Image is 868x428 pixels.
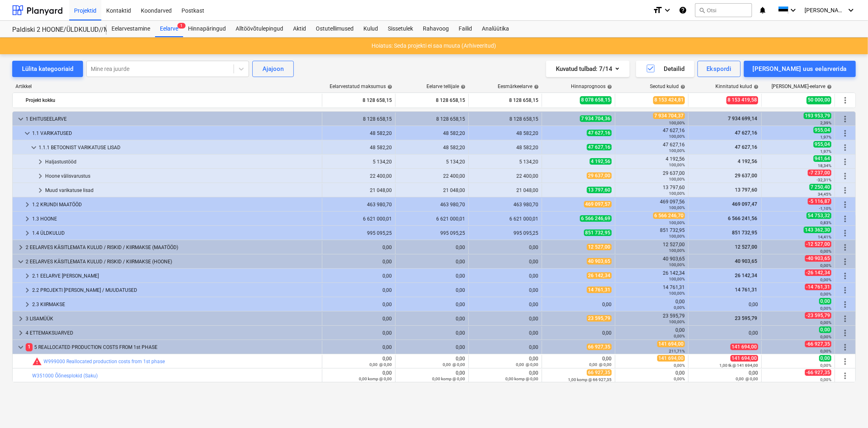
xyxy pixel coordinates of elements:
div: Eelarve [155,21,183,37]
span: keyboard_arrow_down [16,342,26,352]
span: 7 934 704,37 [653,113,685,119]
span: 47 627,16 [734,130,758,136]
div: 8 128 658,15 [326,94,392,107]
small: 100,00% [669,263,685,267]
div: 0,00 [472,370,538,382]
span: -66 927,35 [805,341,831,347]
div: 14 761,31 [619,285,685,296]
button: Ajajoon [252,61,294,77]
span: 955,04 [813,127,831,133]
span: 141 694,00 [657,355,685,362]
span: 851 732,95 [731,230,758,236]
span: 6 566 246,69 [580,215,612,222]
div: 0,00 [545,356,612,367]
div: 0,00 [472,245,538,250]
div: 463 980,70 [472,202,538,207]
div: 0,00 [472,287,538,293]
div: 2.1 EELARVE [PERSON_NAME] [32,269,319,282]
div: 0,00 [472,302,538,307]
div: 8 128 658,15 [472,94,538,107]
small: 100,00% [669,320,685,324]
p: Hoiatus: Seda projekti ei saa muuta (Arhiveeritud) [372,42,496,50]
small: 0,00% [820,263,831,268]
span: 941,64 [813,155,831,162]
div: Seotud kulud [650,84,685,89]
span: 26 142,34 [734,273,758,278]
div: 5 134,20 [326,159,392,165]
span: -14 761,31 [805,284,831,290]
span: 23 595,79 [734,315,758,321]
a: Kulud [359,21,383,37]
small: 0,00% [820,363,831,368]
div: Lülita kategooriaid [22,64,73,74]
div: 851 732,95 [619,227,685,239]
span: 1 [26,343,33,351]
small: 100,00% [669,177,685,181]
span: help [459,84,466,89]
div: 0,00 [692,370,758,382]
div: 21 048,00 [472,188,538,193]
div: 48 582,20 [472,130,538,136]
span: keyboard_arrow_right [22,271,32,281]
div: 0,00 [399,287,465,293]
span: 7 250,40 [809,184,831,190]
span: keyboard_arrow_right [35,157,45,167]
div: 48 582,20 [326,145,392,150]
div: 40 903,65 [619,256,685,267]
button: Lülita kategooriaid [12,61,83,77]
span: -23 595,79 [805,312,831,319]
span: Rohkem tegevusi [840,271,850,281]
small: 100,00% [669,234,685,238]
div: 2.2 PROJEKTI [PERSON_NAME] / MUUDATUSED [32,284,319,297]
span: 29 637,00 [587,172,612,179]
div: Muud varikatuse lisad [45,184,319,197]
span: Rohkem tegevusi [840,114,850,124]
span: keyboard_arrow_right [22,300,32,309]
div: 463 980,70 [399,202,465,207]
div: 0,00 [399,273,465,279]
small: 100,00% [669,248,685,253]
div: 5 REALLOCATED PRODUCTION COSTS FROM 1st PHASE [26,341,319,354]
span: 47 627,16 [734,144,758,150]
small: 1,00 tk @ 141 694,00 [719,363,758,368]
span: 4 192,56 [737,159,758,164]
small: 0,00 @ 0,00 [443,362,465,367]
small: 0,00 komp @ 0,00 [359,377,392,381]
a: Alltöövõtulepingud [231,21,288,37]
button: Kuvatud tulbad:7/14 [546,61,630,77]
div: 0,00 [472,316,538,322]
div: Aktid [288,21,311,37]
a: Hinnapäringud [183,21,231,37]
span: 54 753,32 [807,212,831,219]
div: 0,00 [545,330,612,336]
div: 22 400,00 [399,173,465,179]
span: 13 797,60 [734,187,758,193]
div: Eelarvestamine [107,21,155,37]
span: Rohkem tegevusi [840,300,850,309]
button: [PERSON_NAME] uus eelarverida [744,61,856,77]
div: 0,00 [692,302,758,307]
span: keyboard_arrow_down [16,114,26,124]
div: 0,00 [326,302,392,307]
div: Kuvatud tulbad : 7/14 [556,64,620,74]
span: keyboard_arrow_right [22,214,32,224]
button: Ekspordi [697,61,740,77]
span: keyboard_arrow_right [16,314,26,324]
div: Hoone välisvarustus [45,170,319,183]
div: 8 128 658,15 [399,94,465,107]
div: 48 582,20 [399,145,465,150]
span: 40 903,65 [587,258,612,265]
span: Rohkem tegevusi [840,214,850,224]
span: Rohkem tegevusi [840,95,850,105]
span: 66 927,35 [587,344,612,350]
div: 2 EELARVES KÄSITLEMATA KULUD / RISKID / KIIRMAKSE (MAATÖÖD) [26,241,319,254]
div: 0,00 [326,316,392,322]
div: 0,00 [472,356,538,367]
small: 0,83% [820,221,831,225]
span: 26 142,34 [587,272,612,279]
small: 0,00% [820,306,831,311]
div: 1.1.1 BETOONIST VARIKATUSE LISAD [39,141,319,154]
div: 0,00 [326,287,392,293]
small: -32,31% [817,178,831,182]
